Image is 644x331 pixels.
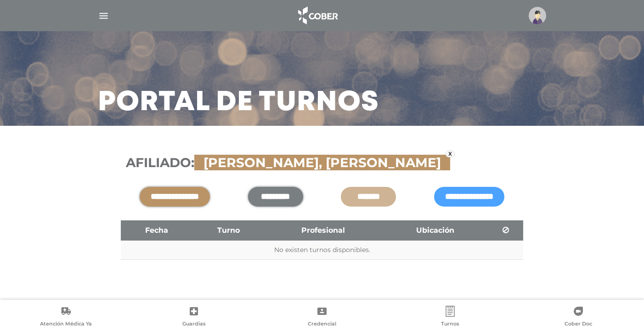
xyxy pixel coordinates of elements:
span: Cober Doc [565,320,592,329]
span: Guardias [182,320,206,329]
span: Turnos [441,320,459,329]
h3: Portal de turnos [98,91,379,115]
th: Turno [193,220,264,241]
a: Guardias [130,306,258,329]
a: Atención Médica Ya [2,306,130,329]
span: Atención Médica Ya [40,320,92,329]
th: Profesional [264,220,382,241]
img: logo_cober_home-white.png [293,5,341,27]
a: Credencial [258,306,386,329]
th: Ubicación [382,220,488,241]
span: Credencial [308,320,336,329]
img: profile-placeholder.svg [529,7,546,24]
a: x [446,151,455,157]
td: No existen turnos disponibles. [121,241,523,260]
span: [PERSON_NAME], [PERSON_NAME] [199,155,446,170]
a: Cober Doc [514,306,642,329]
th: Fecha [121,220,193,241]
a: Turnos [386,306,514,329]
h3: Afiliado: [126,155,518,171]
img: Cober_menu-lines-white.svg [98,10,109,22]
